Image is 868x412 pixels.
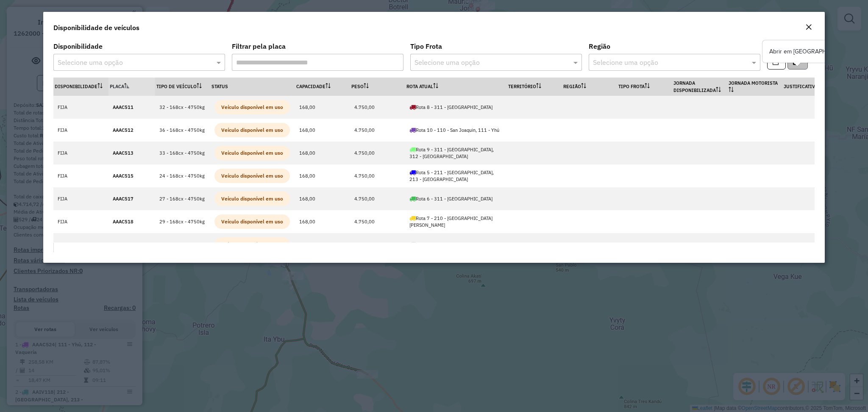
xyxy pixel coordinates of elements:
[782,78,837,96] th: Justificativa
[295,233,350,256] td: 168,00
[350,164,405,187] td: 4.750,00
[155,119,210,142] td: 36 - 168cx - 4750kg
[762,40,858,63] div: Abrir em [GEOGRAPHIC_DATA]
[214,192,290,206] span: Veículo disponível em uso
[295,96,350,119] td: 168,00
[617,78,672,96] th: Tipo Frota
[113,173,134,179] strong: AAAC515
[350,78,405,96] th: Peso
[155,187,210,210] td: 27 - 168cx - 4750kg
[53,233,108,256] td: FIJA
[350,96,405,119] td: 4.750,00
[155,142,210,164] td: 33 - 168cx - 4750kg
[350,119,405,142] td: 4.750,00
[53,119,108,142] td: FIJA
[108,78,155,96] th: Placa
[805,24,812,31] em: Fechar
[214,146,290,160] span: Veículo disponível em uso
[803,22,815,33] button: Close
[409,215,502,229] div: Rota 7 - 210 - [GEOGRAPHIC_DATA][PERSON_NAME]
[409,146,502,160] div: Rota 9 - 311 - [GEOGRAPHIC_DATA], 312 - [GEOGRAPHIC_DATA]
[409,195,502,203] div: Rota 6 - 311 - [GEOGRAPHIC_DATA]
[214,123,290,137] span: Veículo disponível em uso
[295,78,350,96] th: Capacidade
[410,41,442,51] label: Tipo Frota
[295,142,350,164] td: 168,00
[295,187,350,210] td: 168,00
[214,100,290,114] span: Veículo disponível em uso
[350,233,405,256] td: 4.750,00
[409,241,502,248] div: Rota 4 - 234 - Repatriación
[53,78,108,96] th: Disponibilidade
[210,78,295,96] th: Status
[113,104,134,110] strong: AAAC511
[113,219,134,225] strong: AAAC518
[214,237,290,252] span: Veículo disponível em uso
[727,78,782,96] th: Jornada Motorista
[589,41,610,51] label: Região
[214,214,290,229] span: Veículo disponível em uso
[53,187,108,210] td: FIJA
[53,41,103,51] label: Disponibilidade
[113,127,134,133] strong: AAAC512
[53,142,108,164] td: FIJA
[155,78,210,96] th: Tipo de veículo
[232,41,286,51] label: Filtrar pela placa
[155,96,210,119] td: 32 - 168cx - 4750kg
[53,210,108,233] td: FIJA
[214,169,290,183] span: Veículo disponível em uso
[562,78,617,96] th: Região
[409,104,502,111] div: Rota 8 - 311 - [GEOGRAPHIC_DATA]
[155,210,210,233] td: 29 - 168cx - 4750kg
[350,210,405,233] td: 4.750,00
[113,150,134,156] strong: AAAC513
[53,96,108,119] td: FIJA
[295,164,350,187] td: 168,00
[507,78,562,96] th: Território
[409,169,502,183] div: Rota 5 - 211 - [GEOGRAPHIC_DATA], 213 - [GEOGRAPHIC_DATA]
[295,119,350,142] td: 168,00
[409,127,502,134] div: Rota 10 - 110 - San Joaquin, 111 - Yhú
[53,22,139,33] h4: Disponibilidade de veículos
[350,142,405,164] td: 4.750,00
[350,187,405,210] td: 4.750,00
[405,78,507,96] th: Rota Atual
[113,242,134,248] strong: AAAC519
[295,210,350,233] td: 168,00
[672,78,727,96] th: Jornada Disponibilizada
[155,233,210,256] td: 23 - 168cx - 4750kg
[53,164,108,187] td: FIJA
[113,196,134,202] strong: AAAC517
[155,164,210,187] td: 24 - 168cx - 4750kg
